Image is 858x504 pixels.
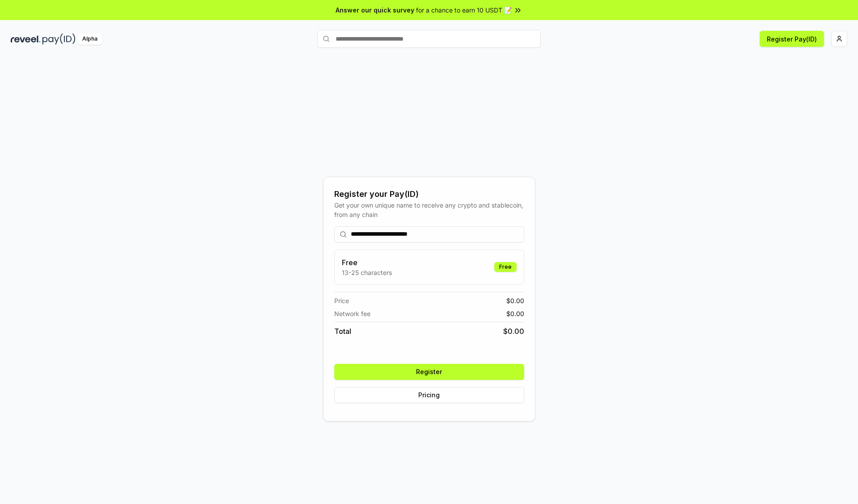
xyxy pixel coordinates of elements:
[506,309,524,318] span: $ 0.00
[334,296,349,305] span: Price
[503,326,524,337] span: $ 0.00
[342,268,392,277] p: 13-25 characters
[334,364,524,380] button: Register
[416,5,512,15] span: for a chance to earn 10 USDT 📝
[334,309,370,318] span: Network fee
[506,296,524,305] span: $ 0.00
[42,33,76,45] img: pay_id
[334,387,524,403] button: Pricing
[11,33,41,45] img: reveel_dark
[334,200,524,219] div: Get your own unique name to receive any crypto and stablecoin, from any chain
[760,31,824,47] button: Register Pay(ID)
[342,257,392,268] h3: Free
[494,262,517,272] div: Free
[334,326,351,337] span: Total
[336,5,414,15] span: Answer our quick survey
[334,188,524,200] div: Register your Pay(ID)
[77,33,102,45] div: Alpha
